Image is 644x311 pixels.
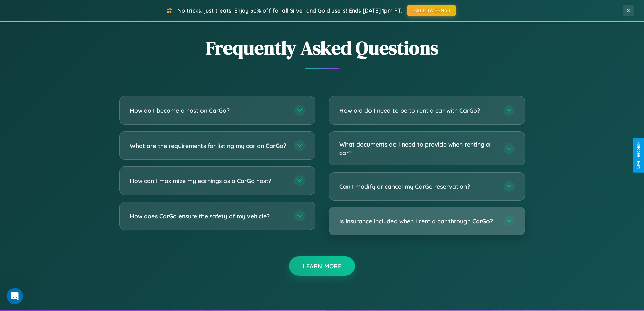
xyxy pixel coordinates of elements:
[177,7,402,14] span: No tricks, just treats! Enjoy 30% off for all Silver and Gold users! Ends [DATE] 1pm PT.
[130,177,287,185] h3: How can I maximize my earnings as a CarGo host?
[339,217,497,225] h3: Is insurance included when I rent a car through CarGo?
[7,288,23,304] iframe: Intercom live chat
[130,106,287,115] h3: How do I become a host on CarGo?
[339,106,497,115] h3: How old do I need to be to rent a car with CarGo?
[636,142,641,169] div: Give Feedback
[339,182,497,191] h3: Can I modify or cancel my CarGo reservation?
[130,141,287,150] h3: What are the requirements for listing my car on CarGo?
[289,256,355,276] button: Learn More
[119,35,525,61] h2: Frequently Asked Questions
[339,140,497,157] h3: What documents do I need to provide when renting a car?
[130,212,287,220] h3: How does CarGo ensure the safety of my vehicle?
[407,5,456,16] button: HALLOWEEN30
